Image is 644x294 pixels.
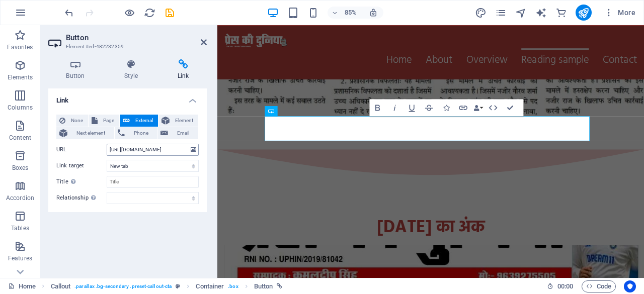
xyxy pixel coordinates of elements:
span: Click to select. Double-click to edit [254,280,273,292]
button: None [56,115,88,127]
p: Favorites [7,43,33,51]
span: Page [101,115,116,127]
span: . parallax .bg-secondary .preset-callout-cta [74,280,172,292]
h3: Element #ed-482232359 [66,42,187,51]
span: : [565,282,566,290]
p: Columns [8,104,33,112]
i: This element is a customizable preset [176,283,180,289]
i: Design (Ctrl+Alt+Y) [475,7,487,19]
button: Strikethrough [421,99,437,116]
button: Italic (Ctrl+I) [387,99,403,116]
button: Code [582,280,616,292]
button: External [120,115,158,127]
i: Reload page [144,7,155,19]
a: Click to cancel selection. Double-click to open Pages [8,280,36,292]
h6: Session time [547,280,574,292]
i: Publish [578,7,589,19]
nav: breadcrumb [51,280,283,292]
i: AI Writer [535,7,547,19]
button: publish [576,5,592,21]
button: Phone [115,127,157,139]
button: save [164,7,176,19]
h2: Button [66,33,207,42]
p: Content [9,134,31,142]
i: On resize automatically adjust zoom level to fit chosen device. [369,8,378,17]
p: Tables [11,224,29,232]
span: 00 00 [557,280,573,292]
label: URL [56,144,107,156]
button: Underline (Ctrl+U) [404,99,420,116]
label: Title [56,176,107,188]
span: Phone [128,127,154,139]
button: Usercentrics [624,280,636,292]
p: Elements [8,73,33,81]
h4: Style [107,59,160,80]
button: 85% [328,7,363,19]
span: Click to select. Double-click to edit [196,280,224,292]
i: Undo: Change Button design (Ctrl+Z) [63,7,75,19]
button: Confirm (Ctrl+⏎) [502,99,518,116]
button: Email [157,127,198,139]
i: Commerce [555,7,567,19]
label: Link target [56,160,107,172]
input: Title [107,176,199,188]
span: None [68,115,85,127]
button: Link [455,99,471,116]
label: Relationship [56,192,107,204]
button: Icons [438,99,454,116]
span: External [133,115,155,127]
h4: Link [159,59,207,80]
button: Data Bindings [472,99,485,116]
button: Bold (Ctrl+B) [370,99,386,116]
button: Element [158,115,198,127]
p: Features [8,254,32,262]
button: Next element [56,127,114,139]
button: commerce [555,7,568,19]
i: Save (Ctrl+S) [164,7,176,19]
span: More [604,8,635,18]
input: URL... [107,144,199,156]
h4: Link [48,88,207,107]
span: Next element [70,127,111,139]
p: Accordion [6,194,34,202]
span: . box [228,280,238,292]
h6: 85% [343,7,359,19]
button: undo [63,7,75,19]
button: More [600,5,639,21]
button: navigator [515,7,527,19]
button: Click here to leave preview mode and continue editing [123,7,135,19]
span: Code [586,280,611,292]
button: HTML [485,99,501,116]
button: text_generator [535,7,547,19]
span: Email [171,127,195,139]
i: Navigator [515,7,527,19]
button: pages [495,7,507,19]
h4: Button [48,59,107,80]
p: Boxes [12,164,29,172]
button: Page [89,115,119,127]
i: Pages (Ctrl+Alt+S) [495,7,507,19]
i: This element is linked [277,283,282,289]
span: Click to select. Double-click to edit [51,280,71,292]
button: reload [143,7,155,19]
span: Element [173,115,195,127]
button: design [475,7,487,19]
